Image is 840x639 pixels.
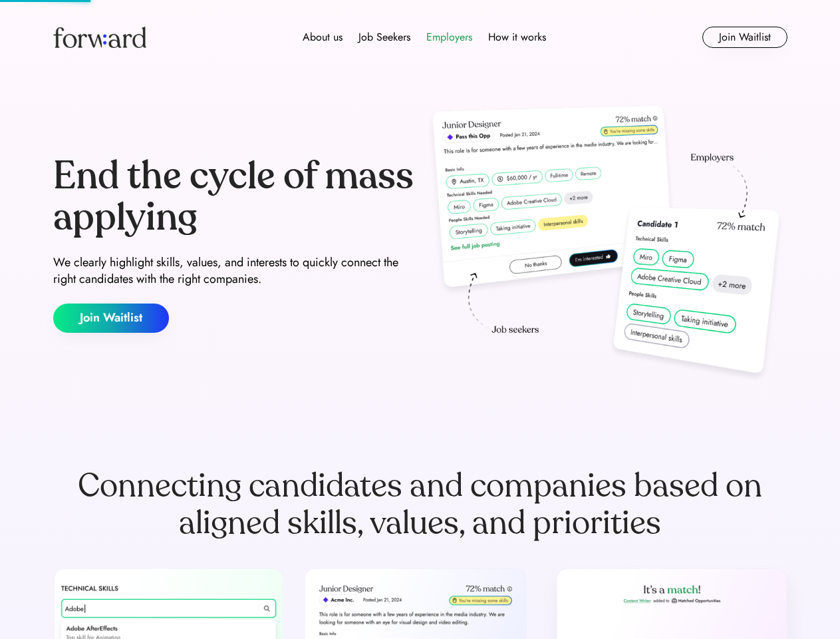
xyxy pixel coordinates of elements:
[53,27,146,48] img: Forward logo
[358,29,410,45] div: Job Seekers
[426,101,787,387] img: hero-image.png
[488,29,546,45] div: How it works
[53,254,415,288] div: We clearly highlight skills, values, and interests to quickly connect the right candidates with t...
[53,304,169,333] button: Join Waitlist
[426,29,472,45] div: Employers
[53,156,415,238] div: End the cycle of mass applying
[702,27,787,48] button: Join Waitlist
[53,467,787,542] div: Connecting candidates and companies based on aligned skills, values, and priorities
[303,29,343,45] div: About us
